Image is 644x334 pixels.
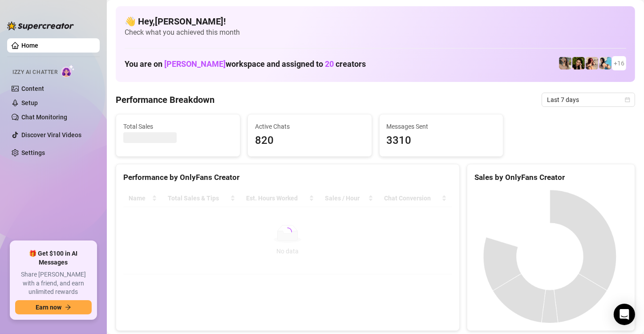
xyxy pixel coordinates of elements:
[474,171,628,183] div: Sales by OnlyFans Creator
[387,132,496,149] span: 3310
[125,15,626,28] h4: 👋 Hey, [PERSON_NAME] !
[559,57,571,69] img: emilylou (@emilyylouu)
[21,85,44,92] a: Content
[21,114,67,121] a: Chat Monitoring
[599,57,612,69] img: North (@northnattvip)
[21,99,38,106] a: Setup
[547,93,630,106] span: Last 7 days
[65,304,71,310] span: arrow-right
[21,42,38,49] a: Home
[614,58,624,68] span: + 16
[614,304,635,325] div: Open Intercom Messenger
[21,131,81,138] a: Discover Viral Videos
[15,249,92,267] span: 🎁 Get $100 in AI Messages
[7,21,74,30] img: logo-BBDzfeDw.svg
[125,59,366,69] h1: You are on workspace and assigned to creators
[572,57,585,69] img: playfuldimples (@playfuldimples)
[12,68,57,77] span: Izzy AI Chatter
[36,304,61,311] span: Earn now
[387,122,496,131] span: Messages Sent
[15,270,92,297] span: Share [PERSON_NAME] with a friend, and earn unlimited rewards
[123,171,452,183] div: Performance by OnlyFans Creator
[586,57,598,69] img: North (@northnattfree)
[21,149,45,156] a: Settings
[164,59,226,69] span: [PERSON_NAME]
[325,59,334,69] span: 20
[282,226,293,238] span: loading
[625,97,630,102] span: calendar
[255,132,365,149] span: 820
[125,28,626,37] span: Check what you achieved this month
[255,122,365,131] span: Active Chats
[15,300,92,314] button: Earn nowarrow-right
[123,122,233,131] span: Total Sales
[116,94,215,106] h4: Performance Breakdown
[61,65,75,77] img: AI Chatter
